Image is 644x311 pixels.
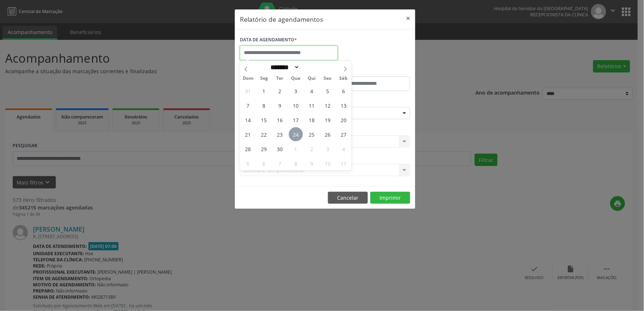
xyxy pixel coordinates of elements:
label: DATA DE AGENDAMENTO [240,34,297,46]
span: Setembro 24, 2025 [289,127,303,141]
span: Sex [320,76,336,81]
span: Setembro 18, 2025 [305,113,319,127]
span: Setembro 26, 2025 [321,127,335,141]
input: Year [300,63,324,71]
span: Outubro 3, 2025 [321,142,335,156]
select: Month [268,63,300,71]
span: Dom [240,76,256,81]
span: Setembro 12, 2025 [321,98,335,112]
span: Setembro 3, 2025 [289,84,303,98]
span: Setembro 25, 2025 [305,127,319,141]
span: Outubro 4, 2025 [337,142,351,156]
span: Setembro 10, 2025 [289,98,303,112]
button: Imprimir [370,192,410,204]
span: Setembro 1, 2025 [257,84,271,98]
span: Outubro 9, 2025 [305,156,319,170]
span: Outubro 5, 2025 [241,156,255,170]
span: Setembro 28, 2025 [241,142,255,156]
span: Outubro 2, 2025 [305,142,319,156]
button: Cancelar [328,192,368,204]
span: Qua [288,76,304,81]
span: Seg [256,76,272,81]
span: Outubro 6, 2025 [257,156,271,170]
span: Outubro 1, 2025 [289,142,303,156]
span: Setembro 2, 2025 [273,84,287,98]
span: Agosto 31, 2025 [241,84,255,98]
span: Setembro 6, 2025 [337,84,351,98]
span: Outubro 8, 2025 [289,156,303,170]
span: Setembro 4, 2025 [305,84,319,98]
span: Setembro 27, 2025 [337,127,351,141]
h5: Relatório de agendamentos [240,14,323,24]
span: Setembro 9, 2025 [273,98,287,112]
span: Setembro 11, 2025 [305,98,319,112]
span: Outubro 10, 2025 [321,156,335,170]
span: Setembro 30, 2025 [273,142,287,156]
span: Setembro 29, 2025 [257,142,271,156]
button: Close [401,9,415,27]
span: Setembro 13, 2025 [337,98,351,112]
span: Setembro 7, 2025 [241,98,255,112]
span: Setembro 14, 2025 [241,113,255,127]
label: ATÉ [327,65,410,76]
span: Setembro 5, 2025 [321,84,335,98]
span: Setembro 23, 2025 [273,127,287,141]
span: Outubro 7, 2025 [273,156,287,170]
span: Setembro 17, 2025 [289,113,303,127]
span: Outubro 11, 2025 [337,156,351,170]
span: Setembro 16, 2025 [273,113,287,127]
span: Setembro 22, 2025 [257,127,271,141]
span: Sáb [336,76,352,81]
span: Setembro 21, 2025 [241,127,255,141]
span: Setembro 19, 2025 [321,113,335,127]
span: Ter [272,76,288,81]
span: Qui [304,76,320,81]
span: Setembro 15, 2025 [257,113,271,127]
span: Setembro 20, 2025 [337,113,351,127]
span: Setembro 8, 2025 [257,98,271,112]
